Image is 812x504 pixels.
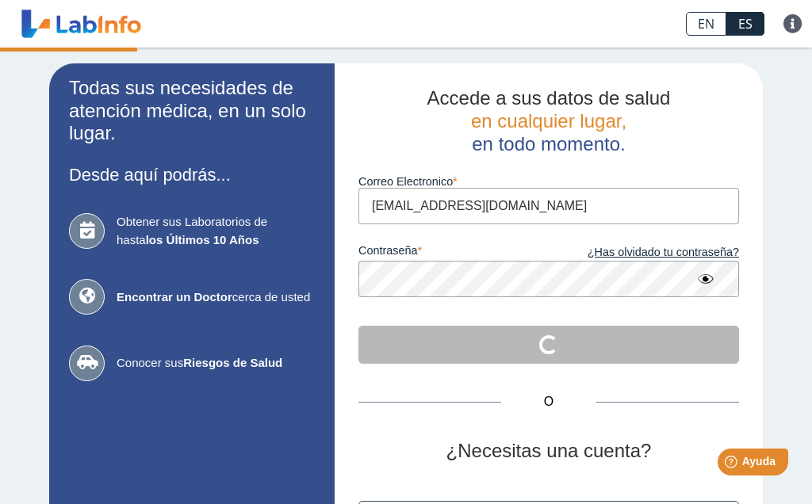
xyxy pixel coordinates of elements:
a: EN [686,12,726,36]
span: O [501,392,596,411]
span: en todo momento. [472,133,625,155]
span: Obtener sus Laboratorios de hasta [117,213,315,249]
span: Accede a sus datos de salud [427,87,671,109]
span: cerca de usted [117,288,315,307]
span: en cualquier lugar, [471,110,626,132]
h3: Desde aquí podrás... [69,165,315,185]
a: ¿Has olvidado tu contraseña? [549,244,739,262]
label: contraseña [358,244,549,262]
h2: Todas sus necesidades de atención médica, en un solo lugar. [69,77,315,145]
b: Riesgos de Salud [183,356,282,369]
b: Encontrar un Doctor [117,290,232,304]
h2: ¿Necesitas una cuenta? [358,440,739,463]
iframe: Help widget launcher [671,442,795,487]
span: Conocer sus [117,354,315,372]
b: los Últimos 10 Años [146,233,259,246]
a: ES [726,12,764,36]
label: Correo Electronico [358,175,739,188]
